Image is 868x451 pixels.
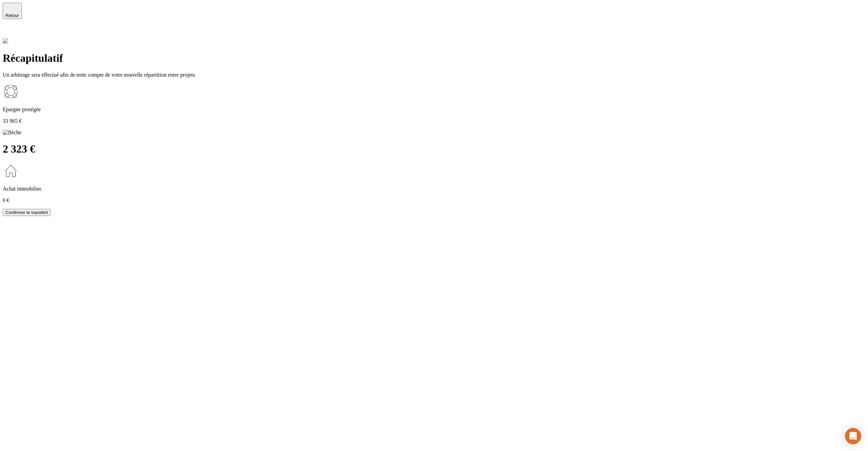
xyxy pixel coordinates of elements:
h1: Récapitulatif [3,52,865,64]
span: Un arbitrage sera effectué afin de tenir compte de votre nouvelle répartition entre projets. [3,72,196,78]
h1: 2 323 € [3,143,865,155]
p: 0 € [3,197,865,203]
div: Confirmer le transfert [5,210,48,215]
p: Epargne protégée [3,106,865,113]
span: Retour [5,13,19,18]
img: alexis.png [3,38,8,43]
img: flèche [3,130,21,136]
div: Ouvrir le Messenger Intercom [845,428,861,444]
p: Achat immobilier. [3,186,865,192]
button: Retour [3,3,22,19]
button: Confirmer le transfert [3,209,51,216]
p: 33 965 € [3,118,865,124]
